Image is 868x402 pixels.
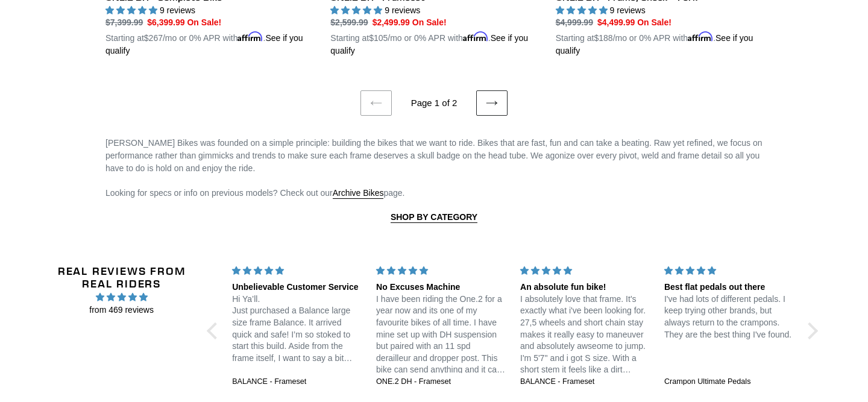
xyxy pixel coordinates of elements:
[43,265,200,291] h2: Real Reviews from Real Riders
[43,291,200,304] span: 4.96 stars
[391,212,477,223] a: SHOP BY CATEGORY
[232,281,362,294] div: Unbelievable Customer Service
[376,281,506,294] div: No Excuses Machine
[520,294,650,376] p: I absolutely love that frame. It's exactly what i've been looking for. 27,5 wheels and short chai...
[664,294,794,341] p: I've had lots of different pedals. I keep trying other brands, but always return to the crampons....
[520,281,650,294] div: An absolute fun bike!
[664,265,794,277] div: 5 stars
[376,265,506,277] div: 5 stars
[376,377,506,388] a: ONE.2 DH - Frameset
[394,96,474,110] li: Page 1 of 2
[664,377,794,388] a: Crampon Ultimate Pedals
[520,377,650,388] a: BALANCE - Frameset
[232,294,362,365] p: Hi Ya’ll. Just purchased a Balance large size frame Balance. It arrived quick and safe! I’m so st...
[232,265,362,277] div: 5 stars
[376,294,506,376] p: I have been riding the One.2 for a year now and its one of my favourite bikes of all time. I have...
[105,188,405,199] span: Looking for specs or info on previous models? Check out our page.
[232,377,362,388] a: BALANCE - Frameset
[333,188,384,199] a: Archive Bikes
[105,137,763,175] p: [PERSON_NAME] Bikes was founded on a simple principle: building the bikes that we want to ride. B...
[520,265,650,277] div: 5 stars
[391,212,477,222] strong: SHOP BY CATEGORY
[664,281,794,294] div: Best flat pedals out there
[43,304,200,316] span: from 469 reviews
